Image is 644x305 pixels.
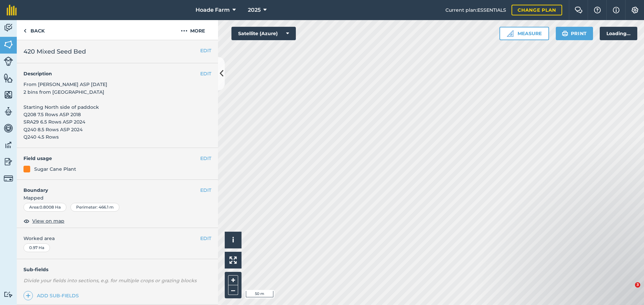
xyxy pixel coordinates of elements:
button: View on map [23,217,64,225]
button: EDIT [200,186,211,194]
img: A question mark icon [593,7,601,13]
img: svg+xml;base64,PHN2ZyB4bWxucz0iaHR0cDovL3d3dy53My5vcmcvMjAwMC9zdmciIHdpZHRoPSI1NiIgaGVpZ2h0PSI2MC... [4,90,13,100]
button: EDIT [200,235,211,242]
img: svg+xml;base64,PHN2ZyB4bWxucz0iaHR0cDovL3d3dy53My5vcmcvMjAwMC9zdmciIHdpZHRoPSIxOSIgaGVpZ2h0PSIyNC... [562,29,568,37]
img: svg+xml;base64,PD94bWwgdmVyc2lvbj0iMS4wIiBlbmNvZGluZz0idXRmLTgiPz4KPCEtLSBHZW5lcmF0b3I6IEFkb2JlIE... [4,291,13,298]
button: Measure [499,27,549,40]
button: EDIT [200,70,211,77]
img: svg+xml;base64,PHN2ZyB4bWxucz0iaHR0cDovL3d3dy53My5vcmcvMjAwMC9zdmciIHdpZHRoPSIxNCIgaGVpZ2h0PSIyNC... [26,292,31,300]
h4: Boundary [17,180,200,194]
img: Two speech bubbles overlapping with the left bubble in the forefront [575,7,583,13]
span: 420 Mixed Seed Bed [23,47,86,56]
img: svg+xml;base64,PHN2ZyB4bWxucz0iaHR0cDovL3d3dy53My5vcmcvMjAwMC9zdmciIHdpZHRoPSI1NiIgaGVpZ2h0PSI2MC... [4,73,13,83]
h4: Description [23,70,211,77]
button: – [228,285,238,295]
span: From [PERSON_NAME] ASP [DATE] 2 bins from [GEOGRAPHIC_DATA] Starting North side of paddock Q208 7... [23,81,107,140]
span: 2025 [248,6,261,14]
span: Current plan : ESSENTIALS [445,6,506,14]
img: svg+xml;base64,PHN2ZyB4bWxucz0iaHR0cDovL3d3dy53My5vcmcvMjAwMC9zdmciIHdpZHRoPSI1NiIgaGVpZ2h0PSI2MC... [4,40,13,50]
div: Area : 0.8008 Ha [23,203,66,212]
button: Satellite (Azure) [231,27,296,40]
img: svg+xml;base64,PHN2ZyB4bWxucz0iaHR0cDovL3d3dy53My5vcmcvMjAwMC9zdmciIHdpZHRoPSIxNyIgaGVpZ2h0PSIxNy... [613,6,620,14]
div: Perimeter : 466.1 m [70,203,119,212]
a: Back [17,20,51,40]
div: Loading... [600,27,637,40]
img: svg+xml;base64,PD94bWwgdmVyc2lvbj0iMS4wIiBlbmNvZGluZz0idXRmLTgiPz4KPCEtLSBHZW5lcmF0b3I6IEFkb2JlIE... [4,157,13,167]
button: EDIT [200,155,211,162]
img: svg+xml;base64,PHN2ZyB4bWxucz0iaHR0cDovL3d3dy53My5vcmcvMjAwMC9zdmciIHdpZHRoPSI5IiBoZWlnaHQ9IjI0Ii... [23,27,26,35]
img: Four arrows, one pointing top left, one top right, one bottom right and the last bottom left [229,256,237,264]
h4: Field usage [23,155,200,162]
span: View on map [32,217,64,225]
button: More [168,20,218,40]
img: A cog icon [631,7,639,13]
img: svg+xml;base64,PHN2ZyB4bWxucz0iaHR0cDovL3d3dy53My5vcmcvMjAwMC9zdmciIHdpZHRoPSIxOCIgaGVpZ2h0PSIyNC... [23,217,30,225]
div: 0.97 Ha [23,243,50,252]
iframe: Intercom live chat [621,282,637,298]
span: i [232,236,234,244]
img: svg+xml;base64,PD94bWwgdmVyc2lvbj0iMS4wIiBlbmNvZGluZz0idXRmLTgiPz4KPCEtLSBHZW5lcmF0b3I6IEFkb2JlIE... [4,140,13,150]
span: Hoade Farm [196,6,230,14]
span: 3 [635,282,640,288]
a: Change plan [512,5,562,15]
img: Ruler icon [507,30,514,37]
h4: Sub-fields [17,266,218,273]
img: svg+xml;base64,PHN2ZyB4bWxucz0iaHR0cDovL3d3dy53My5vcmcvMjAwMC9zdmciIHdpZHRoPSIyMCIgaGVpZ2h0PSIyNC... [181,27,187,35]
img: svg+xml;base64,PD94bWwgdmVyc2lvbj0iMS4wIiBlbmNvZGluZz0idXRmLTgiPz4KPCEtLSBHZW5lcmF0b3I6IEFkb2JlIE... [4,106,13,117]
span: Worked area [23,235,211,242]
div: Sugar Cane Plant [34,165,76,173]
img: svg+xml;base64,PD94bWwgdmVyc2lvbj0iMS4wIiBlbmNvZGluZz0idXRmLTgiPz4KPCEtLSBHZW5lcmF0b3I6IEFkb2JlIE... [4,174,13,183]
em: Divide your fields into sections, e.g. for multiple crops or grazing blocks [23,278,197,284]
img: svg+xml;base64,PD94bWwgdmVyc2lvbj0iMS4wIiBlbmNvZGluZz0idXRmLTgiPz4KPCEtLSBHZW5lcmF0b3I6IEFkb2JlIE... [4,123,13,133]
a: Add sub-fields [23,291,82,300]
img: svg+xml;base64,PD94bWwgdmVyc2lvbj0iMS4wIiBlbmNvZGluZz0idXRmLTgiPz4KPCEtLSBHZW5lcmF0b3I6IEFkb2JlIE... [4,57,13,66]
img: fieldmargin Logo [7,5,17,15]
img: svg+xml;base64,PD94bWwgdmVyc2lvbj0iMS4wIiBlbmNvZGluZz0idXRmLTgiPz4KPCEtLSBHZW5lcmF0b3I6IEFkb2JlIE... [4,23,13,33]
button: i [225,232,241,248]
button: + [228,275,238,285]
span: Mapped [17,194,218,202]
button: Print [556,27,593,40]
button: EDIT [200,47,211,54]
